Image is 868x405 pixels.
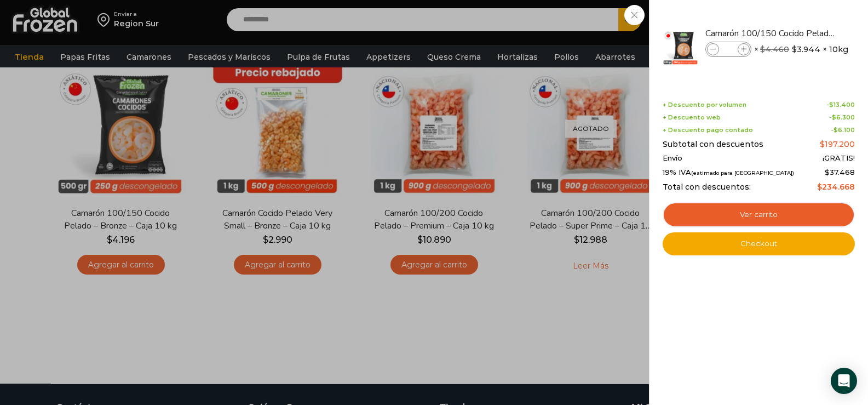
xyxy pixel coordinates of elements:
[832,113,855,121] bdi: 6.300
[663,202,855,227] a: Ver carrito
[792,44,820,55] bdi: 3.944
[825,168,830,176] span: $
[820,139,855,149] bdi: 197.200
[691,170,794,176] small: (estimado para [GEOGRAPHIC_DATA])
[663,232,855,255] a: Checkout
[705,27,836,39] a: Camarón 100/150 Cocido Pelado - Bronze - Caja 10 kg
[663,127,753,134] span: + Descuento pago contado
[663,168,794,177] span: 19% IVA
[833,126,838,134] span: $
[825,168,855,176] span: 37.468
[829,101,855,109] bdi: 13.400
[832,113,836,121] span: $
[817,182,855,192] bdi: 234.668
[760,44,789,54] bdi: 4.460
[663,182,751,192] span: Total con descuentos:
[663,114,721,121] span: + Descuento web
[663,101,746,109] span: + Descuento por volumen
[720,43,737,55] input: Product quantity
[833,126,855,134] bdi: 6.100
[831,368,857,394] div: Open Intercom Messenger
[754,42,848,57] span: × × 10kg
[820,139,825,149] span: $
[792,44,797,55] span: $
[817,182,822,192] span: $
[829,101,833,109] span: $
[826,101,855,109] span: -
[831,127,855,134] span: -
[663,154,682,163] span: Envío
[760,44,765,54] span: $
[663,140,763,149] span: Subtotal con descuentos
[823,154,855,163] span: ¡GRATIS!
[829,114,855,121] span: -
